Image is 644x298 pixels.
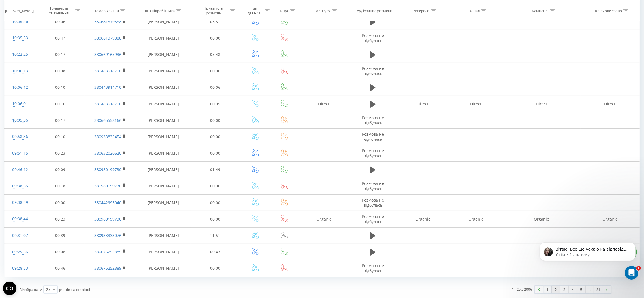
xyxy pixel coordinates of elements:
a: 380980199730 [94,216,121,222]
td: 00:39 [36,227,85,244]
td: Direct [449,96,502,112]
a: 380632020620 [94,150,121,156]
td: 00:16 [36,96,85,112]
td: 00:10 [36,129,85,145]
div: 09:38:44 [10,213,30,224]
a: 380442995040 [94,200,121,205]
a: 81 [594,286,602,293]
td: 00:17 [36,112,85,129]
a: 380675252889 [94,249,121,254]
td: 00:18 [36,178,85,194]
div: 10:06:13 [10,66,30,77]
a: 2 [552,286,560,293]
td: 00:09 [36,161,85,178]
td: [PERSON_NAME] [136,178,191,194]
a: 380443914710 [94,101,121,107]
td: [PERSON_NAME] [136,79,191,96]
td: [PERSON_NAME] [136,195,191,211]
div: Тривалість очікування [44,6,74,16]
td: Organic [581,211,639,227]
td: 00:17 [36,46,85,63]
span: Розмова не відбулась [362,181,384,191]
td: 00:00 [191,129,240,145]
td: 00:00 [191,195,240,211]
div: 10:35:53 [10,33,30,44]
td: 00:06 [36,14,85,30]
div: Кампанія [532,8,548,13]
a: 380675252889 [94,265,121,271]
div: 09:38:55 [10,181,30,192]
div: Ключове слово [595,8,622,13]
td: 00:23 [36,211,85,227]
div: 10:22:25 [10,49,30,60]
td: 00:06 [191,79,240,96]
a: 380665558166 [94,118,121,123]
a: 380980199730 [94,183,121,189]
div: Тип дзвінка [245,6,263,16]
div: [PERSON_NAME] [5,8,34,13]
td: 00:00 [191,260,240,277]
td: 00:46 [36,260,85,277]
td: [PERSON_NAME] [136,161,191,178]
span: Розмова не відбулась [362,214,384,224]
div: 10:06:12 [10,82,30,93]
span: 1 [636,266,641,271]
div: 09:38:49 [10,197,30,208]
td: [PERSON_NAME] [136,244,191,260]
span: Розмова не відбулась [362,66,384,76]
iframe: Intercom notifications повідомлення [531,230,644,283]
div: 09:31:07 [10,230,30,241]
a: 3 [560,286,569,293]
td: 11:51 [191,227,240,244]
td: 00:00 [191,112,240,129]
td: Direct [502,96,581,112]
td: 00:08 [36,63,85,79]
iframe: Intercom live chat [625,266,638,280]
span: Розмова не відбулась [362,263,384,273]
a: 380443914710 [94,68,121,74]
div: Номер клієнта [93,8,119,13]
td: 00:00 [36,195,85,211]
div: Тривалість розмови [198,6,229,16]
td: [PERSON_NAME] [136,63,191,79]
div: 09:29:56 [10,247,30,258]
td: 00:23 [36,145,85,161]
td: Organic [298,211,350,227]
td: 01:49 [191,161,240,178]
span: Розмова не відбулась [362,197,384,208]
td: 00:08 [36,244,85,260]
td: [PERSON_NAME] [136,227,191,244]
a: 380933832454 [94,134,121,139]
td: Direct [581,96,639,112]
span: Розмова не відбулась [362,33,384,43]
a: 380933333076 [94,233,121,238]
td: Organic [449,211,502,227]
td: Direct [396,96,449,112]
span: Відображати [19,287,42,292]
div: Статус [278,8,289,13]
td: 00:47 [36,30,85,46]
div: Канал [469,8,480,13]
div: Аудіозапис розмови [357,8,392,13]
span: рядків на сторінці [59,287,90,292]
span: Розмова не відбулась [362,131,384,142]
td: [PERSON_NAME] [136,14,191,30]
a: 1 [543,286,552,293]
div: Джерело [414,8,429,13]
td: 00:00 [191,145,240,161]
td: Direct [298,96,350,112]
a: 380681379888 [94,19,121,24]
a: 380443914710 [94,85,121,90]
div: 1 - 25 з 2006 [512,286,532,292]
td: 05:48 [191,46,240,63]
div: 09:46:12 [10,164,30,175]
td: 00:05 [191,96,240,112]
div: … [586,286,594,293]
div: 10:05:36 [10,115,30,126]
td: 00:00 [191,178,240,194]
a: 4 [569,286,577,293]
div: 10:36:56 [10,16,30,27]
